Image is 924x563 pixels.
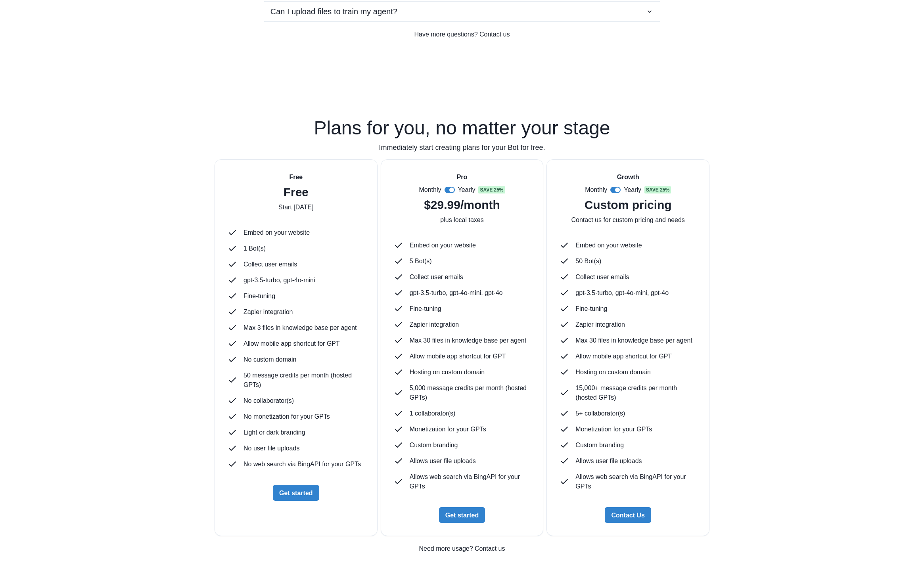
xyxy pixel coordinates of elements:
p: Allows web search via BingAPI for your GPTs [410,472,531,491]
p: Fine-tuning [243,291,275,301]
p: No web search via BingAPI for your GPTs [243,460,361,469]
h2: Plans for you, no matter your stage [215,119,709,138]
p: Can I upload files to train my agent? [270,6,397,17]
p: Fine-tuning [410,304,441,314]
button: Get started [273,485,319,501]
h2: $29.99/month [424,198,500,212]
p: Growth [617,172,639,182]
p: Allow mobile app shortcut for GPT [243,339,340,349]
p: Zapier integration [410,320,459,329]
p: Max 3 files in knowledge base per agent [243,323,357,333]
p: Zapier integration [243,307,293,317]
p: Immediately start creating plans for your Bot for free. [215,142,709,153]
a: Contact Us [560,507,696,523]
p: Collect user emails [243,260,297,269]
p: Monetization for your GPTs [575,425,652,434]
p: Allows user file uploads [410,456,476,466]
p: Allows user file uploads [575,456,642,466]
button: Can I upload files to train my agent? [264,2,660,21]
p: 5,000 message credits per month (hosted GPTs) [410,383,531,402]
p: 50 Bot(s) [575,257,601,266]
p: Monetization for your GPTs [410,425,486,434]
p: Hosting on custom domain [410,368,485,377]
p: Allow mobile app shortcut for GPT [410,352,506,361]
p: Free [289,172,303,182]
p: No user file uploads [243,444,299,453]
p: 50 message credits per month (hosted GPTs) [243,371,364,390]
p: Collect user emails [575,272,629,282]
p: Light or dark branding [243,428,305,437]
p: Custom branding [575,440,624,450]
p: Embed on your website [243,228,310,237]
p: Yearly [458,185,475,195]
span: Save 25% [478,186,505,193]
a: Need more usage? Contact us [215,544,709,553]
p: Custom branding [410,440,458,450]
p: Monthly [419,185,441,195]
h2: Custom pricing [585,198,672,212]
p: 5+ collaborator(s) [575,409,625,418]
p: gpt-3.5-turbo, gpt-4o-mini, gpt-4o [575,288,669,298]
p: Pro [457,172,468,182]
p: 1 collaborator(s) [410,409,456,418]
a: Get started [228,485,364,501]
p: Monthly [585,185,607,195]
p: 1 Bot(s) [243,244,266,253]
p: Embed on your website [410,241,476,250]
p: Max 30 files in knowledge base per agent [575,336,692,345]
p: Collect user emails [410,272,463,282]
a: Get started [394,507,531,523]
p: Yearly [624,185,641,195]
h2: Free [284,185,309,199]
p: No collaborator(s) [243,396,294,406]
p: No custom domain [243,355,296,364]
p: 5 Bot(s) [410,257,432,266]
p: Embed on your website [575,241,642,250]
p: Allow mobile app shortcut for GPT [575,352,672,361]
span: Save 25% [644,186,671,193]
p: No monetization for your GPTs [243,412,330,421]
p: Hosting on custom domain [575,368,650,377]
p: gpt-3.5-turbo, gpt-4o-mini [243,276,315,285]
p: Zapier integration [575,320,625,329]
p: plus local taxes [440,215,483,225]
button: Get started [439,507,485,523]
p: gpt-3.5-turbo, gpt-4o-mini, gpt-4o [410,288,503,298]
p: Max 30 files in knowledge base per agent [410,336,526,345]
p: 15,000+ message credits per month (hosted GPTs) [575,383,696,402]
p: Start [DATE] [278,203,314,212]
p: Fine-tuning [575,304,607,314]
p: Allows web search via BingAPI for your GPTs [575,472,696,491]
p: Contact us for custom pricing and needs [571,215,684,225]
a: Have more questions? Contact us [215,30,709,39]
button: Contact Us [605,507,651,523]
